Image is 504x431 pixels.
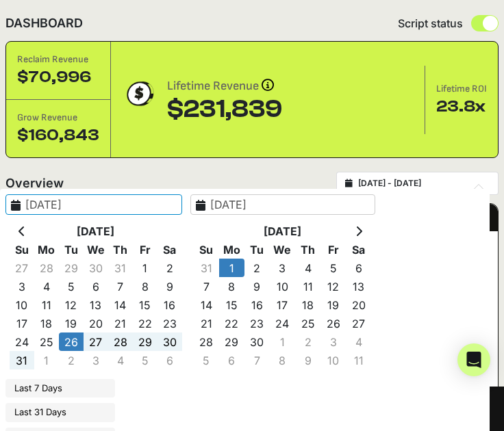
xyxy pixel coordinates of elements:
td: 7 [244,351,270,369]
td: 28 [108,332,133,351]
td: 28 [34,259,59,277]
td: 11 [34,296,59,314]
td: 3 [270,259,295,277]
td: 9 [244,277,270,296]
th: [DATE] [219,222,346,240]
td: 3 [320,332,346,351]
td: 20 [346,296,371,314]
div: $70,996 [17,66,99,88]
th: Fr [320,240,346,259]
td: 8 [133,277,157,296]
td: 1 [219,259,244,277]
td: 1 [34,351,59,369]
td: 5 [320,259,346,277]
td: 29 [133,332,157,351]
td: 17 [10,314,34,332]
li: Last 7 Days [5,379,115,398]
td: 28 [194,332,219,351]
td: 30 [244,332,270,351]
td: 22 [219,314,244,332]
td: 27 [84,332,108,351]
th: Mo [219,240,244,259]
td: 24 [270,314,295,332]
td: 1 [270,332,295,351]
td: 8 [219,277,244,296]
th: Tu [59,240,84,259]
td: 18 [295,296,320,314]
td: 30 [157,332,182,351]
td: 23 [244,314,270,332]
div: Lifetime Revenue [167,77,282,96]
div: Lifetime ROI [436,82,487,96]
td: 26 [320,314,346,332]
td: 8 [270,351,295,369]
img: dollar-coin-05c43ed7efb7bc0c12610022525b4bbbb207c7efeef5aecc26f025e68dcafac9.png [122,77,156,111]
td: 29 [219,332,244,351]
td: 22 [133,314,157,332]
td: 4 [108,351,133,369]
td: 17 [270,296,295,314]
td: 4 [346,332,371,351]
td: 29 [59,259,84,277]
td: 25 [295,314,320,332]
td: 19 [59,314,84,332]
td: 11 [346,351,371,369]
td: 31 [108,259,133,277]
td: 13 [346,277,371,296]
td: 27 [10,259,34,277]
h2: Overview [5,174,64,193]
td: 5 [133,351,157,369]
td: 15 [219,296,244,314]
td: 31 [10,351,34,369]
td: 2 [59,351,84,369]
td: 2 [244,259,270,277]
td: 21 [194,314,219,332]
td: 10 [10,296,34,314]
td: 19 [320,296,346,314]
div: 23.8x [436,96,487,118]
td: 4 [34,277,59,296]
td: 16 [157,296,182,314]
td: 3 [84,351,108,369]
h2: DASHBOARD [5,14,83,33]
td: 14 [108,296,133,314]
th: Sa [157,240,182,259]
td: 16 [244,296,270,314]
td: 6 [346,259,371,277]
div: Open Intercom Messenger [457,343,490,376]
th: Su [10,240,34,259]
td: 25 [34,332,59,351]
td: 2 [295,332,320,351]
td: 3 [10,277,34,296]
th: Th [295,240,320,259]
td: 11 [295,277,320,296]
td: 23 [157,314,182,332]
td: 27 [346,314,371,332]
td: 9 [295,351,320,369]
th: Th [108,240,133,259]
td: 6 [157,351,182,369]
div: $160,843 [17,125,99,146]
td: 6 [219,351,244,369]
th: We [270,240,295,259]
td: 6 [84,277,108,296]
td: 24 [10,332,34,351]
div: $231,839 [167,96,282,123]
td: 7 [108,277,133,296]
td: 26 [59,332,84,351]
td: 1 [133,259,157,277]
th: Tu [244,240,270,259]
td: 21 [108,314,133,332]
td: 10 [270,277,295,296]
td: 14 [194,296,219,314]
td: 5 [59,277,84,296]
th: Fr [133,240,157,259]
td: 12 [59,296,84,314]
td: 7 [194,277,219,296]
td: 2 [157,259,182,277]
td: 13 [84,296,108,314]
td: 18 [34,314,59,332]
div: Reclaim Revenue [17,53,99,66]
th: We [84,240,108,259]
td: 5 [194,351,219,369]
